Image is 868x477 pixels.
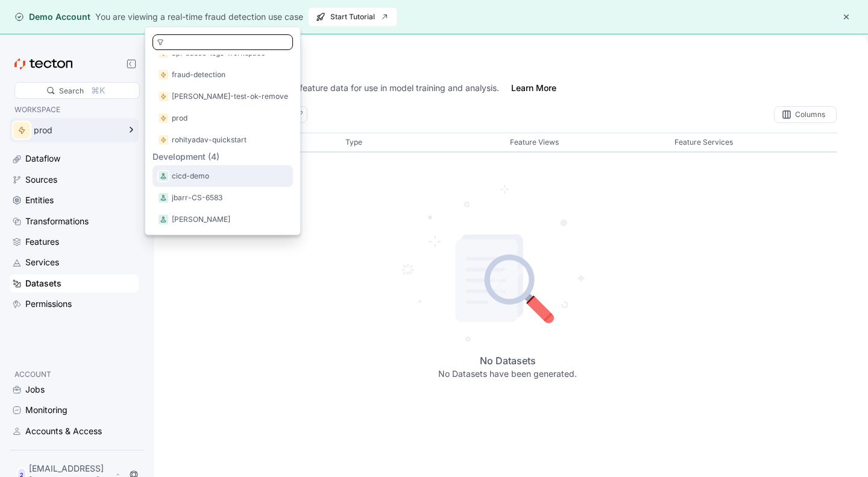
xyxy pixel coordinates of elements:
p: fraud-detection [172,69,225,81]
div: Dataflow [25,152,60,165]
p: cicd-demo [172,170,209,182]
a: Dataflow [10,150,139,168]
div: Datasets save feature data for use in model training and analysis. [241,82,499,94]
div: You are viewing a real-time fraud detection use case [95,10,303,24]
p: Type [345,136,362,148]
div: Columns [795,111,825,118]
p: [PERSON_NAME] [172,213,230,226]
div: Features [25,235,59,248]
p: WORKSPACE [14,104,134,116]
div: Search [59,85,84,96]
div: Jobs [25,383,45,396]
a: Accounts & Access [10,422,139,440]
div: Demo Account [14,11,90,23]
div: Monitoring [25,403,68,417]
a: Learn More [511,82,556,94]
a: Sources [10,171,139,189]
button: Start Tutorial [308,7,397,27]
div: Columns [774,106,837,123]
a: Features [10,233,139,251]
a: Entities [10,191,139,209]
p: jbarr-CS-6583 [172,192,222,204]
p: rohityadav-quickstart [172,134,247,146]
p: No Datasets have been generated. [438,368,577,381]
div: Search⌘K [14,82,140,99]
div: prod [34,126,119,134]
span: Start Tutorial [316,8,389,26]
div: Datasets [25,277,61,290]
a: Permissions [10,295,139,313]
div: Entities [25,194,54,207]
div: Permissions [25,297,72,311]
a: Services [10,253,139,271]
a: Monitoring [10,401,139,419]
div: Sources [25,173,57,186]
a: Datasets [10,274,139,292]
a: Jobs [10,381,139,399]
p: [PERSON_NAME]-test-ok-remove [172,90,288,103]
div: Accounts & Access [25,425,102,438]
p: prod [172,112,187,124]
p: Development (4) [153,151,293,163]
p: Feature Views [510,136,559,148]
div: ⌘K [91,84,105,97]
p: Feature Services [675,136,733,148]
div: Transformations [25,215,89,228]
h4: No Datasets [438,354,577,368]
div: Services [25,256,59,269]
a: Transformations [10,212,139,230]
p: ACCOUNT [14,368,134,381]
